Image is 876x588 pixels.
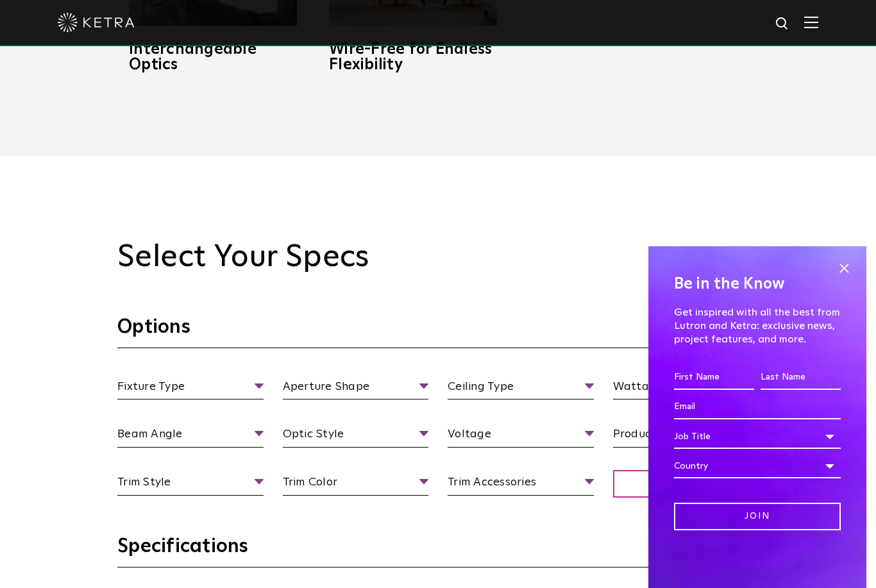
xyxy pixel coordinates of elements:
span: Wattage [613,378,759,400]
span: Optic Style [283,425,429,448]
span: Ceiling Type [448,378,594,400]
img: search icon [775,16,791,32]
span: Product Line [613,425,759,448]
span: Trim Accessories [448,473,594,496]
span: Reset [613,470,759,498]
input: Join [674,503,841,530]
span: Trim Color [283,473,429,496]
span: Voltage [448,425,594,448]
span: Fixture Type [117,378,264,400]
span: Aperture Shape [283,378,429,400]
h3: Specifications [117,534,759,567]
p: Get inspired with all the best from Lutron and Ketra: exclusive news, project features, and more. [674,306,841,346]
span: Trim Style [117,473,264,496]
img: ketra-logo-2019-white [58,13,135,32]
div: Job Title [674,424,841,449]
input: Last Name [761,365,841,390]
h3: Wire-Free for Endless Flexibility [329,42,497,72]
span: Beam Angle [117,425,264,448]
input: First Name [674,365,754,390]
h3: Options [117,315,759,348]
img: Hamburger%20Nav.svg [804,16,818,28]
h2: Select Your Specs [117,239,759,276]
div: Country [674,454,841,478]
h3: Interchangeable Optics [129,42,297,72]
h4: Be in the Know [674,272,841,296]
input: Email [674,395,841,419]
